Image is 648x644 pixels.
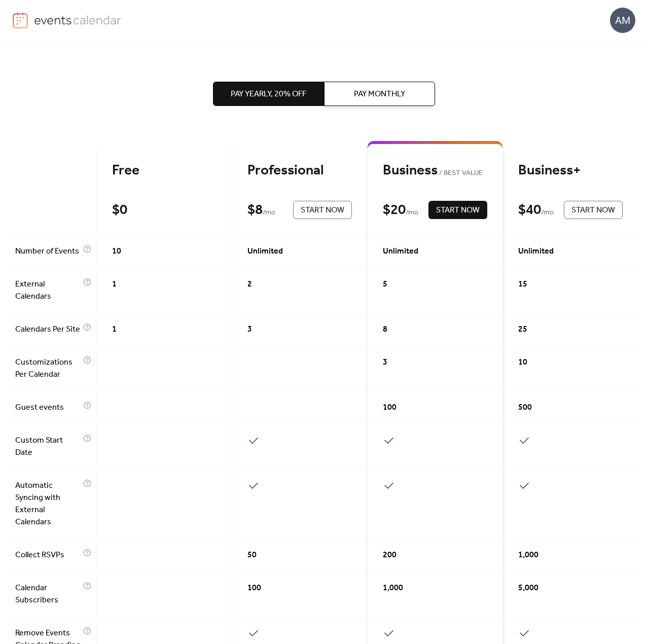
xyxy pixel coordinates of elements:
span: Customizations Per Calendar [15,356,81,381]
span: 10 [518,356,527,369]
span: 200 [383,549,397,561]
span: / mo [263,207,275,219]
div: Free [112,162,217,180]
span: Unlimited [518,245,554,258]
div: Business [383,162,487,180]
div: $ 40 [518,201,541,219]
span: 10 [112,245,121,258]
span: 500 [518,402,532,414]
span: 1,000 [518,549,538,561]
span: Start Now [301,204,344,217]
button: Start Now [428,201,487,219]
div: AM [610,8,635,33]
span: / mo [406,207,418,219]
img: logo [13,12,28,28]
button: Pay Yearly, 20% off [213,82,324,106]
span: 8 [383,324,387,336]
div: $ 0 [112,201,127,219]
span: Guest events [15,402,81,414]
span: 25 [518,324,527,336]
span: Unlimited [383,245,418,258]
div: Professional [247,162,352,180]
span: External Calendars [15,278,81,303]
span: 100 [247,582,261,594]
button: Start Now [564,201,623,219]
button: Start Now [293,201,352,219]
span: Calendars Per Site [15,324,81,336]
span: Start Now [436,204,480,217]
span: Start Now [571,204,615,217]
span: Custom Start Date [15,435,81,459]
span: Pay Yearly, 20% off [231,88,306,100]
span: 3 [383,356,387,369]
div: $ 8 [247,201,263,219]
span: 2 [247,278,252,291]
span: / mo [541,207,554,219]
span: 15 [518,278,527,291]
span: 50 [247,549,257,561]
span: 1 [112,278,117,291]
span: Unlimited [247,245,283,258]
div: Business+ [518,162,623,180]
span: BEST VALUE [438,167,483,180]
button: Pay Monthly [324,82,435,106]
span: Number of Events [15,245,81,258]
span: 100 [383,402,397,414]
span: Pay Monthly [354,88,405,100]
span: 3 [247,324,252,336]
img: logo-type [34,12,122,27]
span: 5 [383,278,387,291]
span: 5,000 [518,582,538,594]
span: Calendar Subscribers [15,582,81,606]
span: Collect RSVPs [15,549,81,561]
span: Automatic Syncing with External Calendars [15,480,81,528]
div: $ 20 [383,201,406,219]
span: 1 [112,324,117,336]
span: 1,000 [383,582,403,594]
